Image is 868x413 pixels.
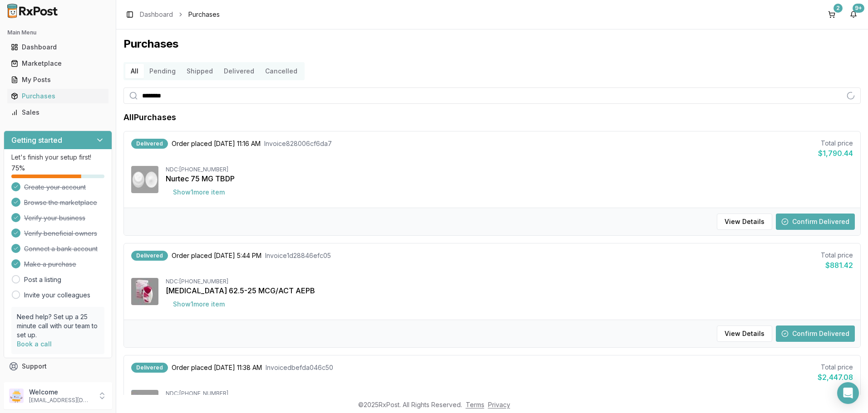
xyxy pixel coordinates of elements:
h3: Getting started [11,135,62,146]
div: 2 [833,4,843,13]
div: NDC: [PHONE_NUMBER] [166,278,853,285]
span: Invoice 1d28846efc05 [265,251,331,260]
button: View Details [717,326,772,342]
button: Delivered [218,64,260,78]
a: Purchases [7,88,108,104]
button: My Posts [4,73,112,87]
div: Delivered [131,363,168,373]
button: Show1more item [166,296,232,312]
div: Purchases [11,92,105,101]
button: Show1more item [166,184,232,200]
span: Invoice 828006cf6da7 [264,139,332,148]
button: View Details [717,214,772,230]
span: Order placed [DATE] 11:38 AM [172,363,262,372]
img: Anoro Ellipta 62.5-25 MCG/ACT AEPB [131,278,158,305]
h1: Purchases [123,37,861,51]
a: Invite your colleagues [24,291,90,300]
div: Total price [818,139,853,148]
div: Dashboard [11,43,105,52]
button: Pending [144,64,181,78]
div: 9+ [853,4,864,13]
div: Total price [821,251,853,260]
p: Need help? Set up a 25 minute call with our team to set up. [17,312,99,340]
h2: Main Menu [7,29,108,36]
button: Confirm Delivered [776,214,855,230]
div: NDC: [PHONE_NUMBER] [166,166,853,173]
button: Support [4,358,112,374]
span: Make a purchase [24,260,76,269]
button: Purchases [4,89,112,103]
span: Browse the marketplace [24,198,97,207]
a: Dashboard [140,10,173,19]
span: Purchases [188,10,220,19]
div: Delivered [131,251,168,261]
a: Post a listing [24,275,61,284]
div: Total price [818,363,853,372]
img: Nurtec 75 MG TBDP [131,166,158,193]
div: $881.42 [821,260,853,271]
a: Book a call [17,340,52,348]
button: Confirm Delivered [776,326,855,342]
div: My Posts [11,75,105,84]
button: Dashboard [4,40,112,54]
div: Nurtec 75 MG TBDP [166,173,853,184]
div: Delivered [131,139,168,149]
div: Open Intercom Messenger [837,382,859,404]
span: 75 % [11,164,25,173]
button: Marketplace [4,56,112,71]
div: Sales [11,108,105,117]
span: Create your account [24,183,86,192]
button: Feedback [4,374,112,391]
a: Terms [466,401,484,408]
div: $1,790.44 [818,148,853,159]
img: User avatar [9,389,24,403]
img: RxPost Logo [4,4,62,18]
div: [MEDICAL_DATA] 62.5-25 MCG/ACT AEPB [166,285,853,296]
button: Shipped [181,64,218,78]
a: Sales [7,104,108,121]
p: Let's finish your setup first! [11,153,104,162]
span: Verify beneficial owners [24,229,97,238]
button: All [125,64,144,78]
div: NDC: [PHONE_NUMBER] [166,390,853,397]
a: Dashboard [7,39,108,55]
span: Invoice dbefda046c50 [266,363,333,372]
span: Feedback [22,378,53,387]
button: 2 [824,7,839,22]
h1: All Purchases [123,111,176,124]
nav: breadcrumb [140,10,220,19]
div: $2,447.08 [818,372,853,383]
p: [EMAIL_ADDRESS][DOMAIN_NAME] [29,397,92,404]
button: Cancelled [260,64,303,78]
span: Order placed [DATE] 5:44 PM [172,251,261,260]
button: 9+ [846,7,861,22]
button: Sales [4,105,112,120]
a: Marketplace [7,55,108,72]
span: Order placed [DATE] 11:16 AM [172,139,261,148]
div: Marketplace [11,59,105,68]
p: Welcome [29,388,92,397]
a: Privacy [488,401,510,408]
span: Connect a bank account [24,244,98,253]
span: Verify your business [24,214,85,223]
a: My Posts [7,72,108,88]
